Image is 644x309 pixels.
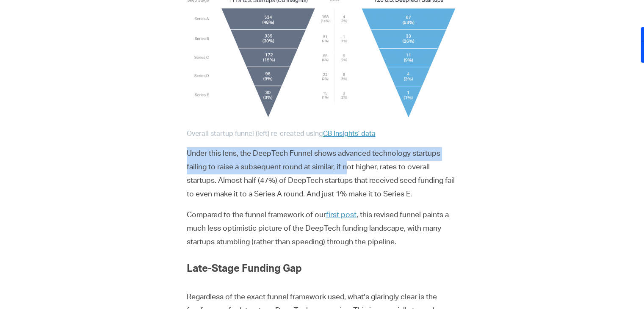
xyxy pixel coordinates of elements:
p: Under this lens, the DeepTech Funnel shows advanced technology startups failing to raise a subseq... [187,147,458,201]
a: CB Insights’ data [323,131,376,138]
a: undefined (opens in a new tab) [326,212,357,219]
span: Overall startup funnel (left) re-created using [187,131,376,138]
p: Compared to the funnel framework of our , this revised funnel paints a much less optimistic pictu... [187,209,458,249]
strong: Late-Stage Funding Gap [187,265,302,275]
